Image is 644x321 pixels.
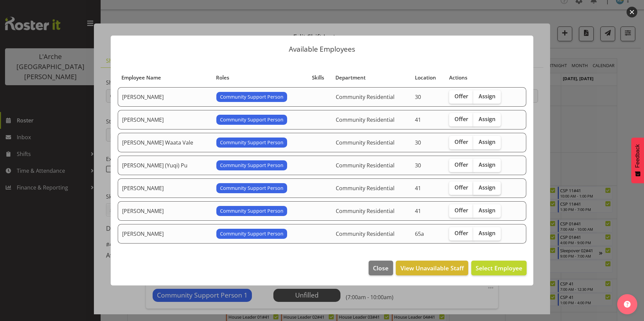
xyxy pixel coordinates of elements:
td: [PERSON_NAME] [118,224,212,244]
span: Assign [479,116,495,122]
p: Available Employees [117,46,527,53]
span: Community Residential [336,116,394,123]
span: Community Support Person [220,139,283,146]
span: Offer [454,116,468,122]
span: Community Support Person [220,162,283,169]
span: Assign [479,161,495,168]
button: Select Employee [471,261,527,275]
span: Offer [454,93,468,100]
td: [PERSON_NAME] [118,178,212,198]
span: 41 [415,184,421,192]
span: 30 [415,139,421,146]
span: Roles [216,74,229,82]
span: Skills [312,74,324,82]
span: Assign [479,139,495,145]
span: Offer [454,230,468,236]
span: Community Support Person [220,116,283,123]
span: Close [373,264,388,272]
span: Community Residential [336,207,394,215]
span: Select Employee [476,264,522,272]
span: Community Residential [336,230,394,237]
td: [PERSON_NAME] [118,87,212,107]
span: Community Support Person [220,230,283,237]
button: Close [369,261,393,275]
span: Community Support Person [220,184,283,192]
span: Location [415,74,436,82]
span: Community Residential [336,162,394,169]
span: 30 [415,93,421,101]
span: Department [335,74,366,82]
span: View Unavailable Staff [400,264,464,272]
span: Offer [454,207,468,214]
img: help-xxl-2.png [624,301,631,308]
span: Offer [454,184,468,191]
span: Assign [479,230,495,236]
span: 65a [415,230,424,237]
span: 30 [415,162,421,169]
td: [PERSON_NAME] (Yuqi) Pu [118,156,212,175]
span: Feedback [635,144,641,168]
span: Actions [449,74,467,82]
span: Offer [454,161,468,168]
td: [PERSON_NAME] [118,201,212,221]
span: Community Residential [336,93,394,101]
span: Assign [479,184,495,191]
td: [PERSON_NAME] Waata Vale [118,133,212,152]
span: 41 [415,116,421,123]
td: [PERSON_NAME] [118,110,212,129]
span: Employee Name [121,74,161,82]
span: Community Residential [336,184,394,192]
span: Assign [479,207,495,214]
span: Community Support Person [220,207,283,215]
span: Community Support Person [220,93,283,101]
span: Community Residential [336,139,394,146]
span: Offer [454,139,468,145]
span: 41 [415,207,421,215]
span: Assign [479,93,495,100]
button: Feedback - Show survey [631,138,644,183]
button: View Unavailable Staff [396,261,468,275]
